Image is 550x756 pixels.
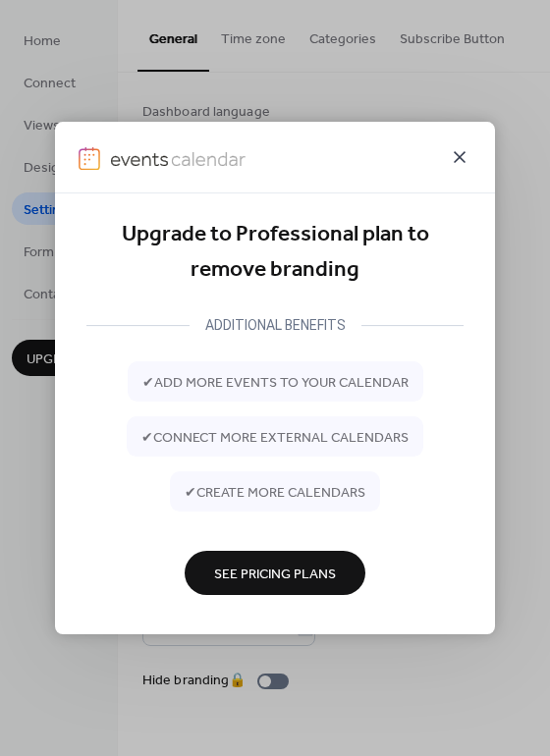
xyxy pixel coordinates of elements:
[141,427,409,448] span: ✔ connect more external calendars
[185,551,365,595] button: See Pricing Plans
[185,482,365,503] span: ✔ create more calendars
[142,372,409,393] span: ✔ add more events to your calendar
[110,147,246,171] img: logo-type
[190,313,361,337] div: ADDITIONAL BENEFITS
[86,217,464,289] div: Upgrade to Professional plan to remove branding
[79,147,100,171] img: logo-icon
[214,564,336,584] span: See Pricing Plans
